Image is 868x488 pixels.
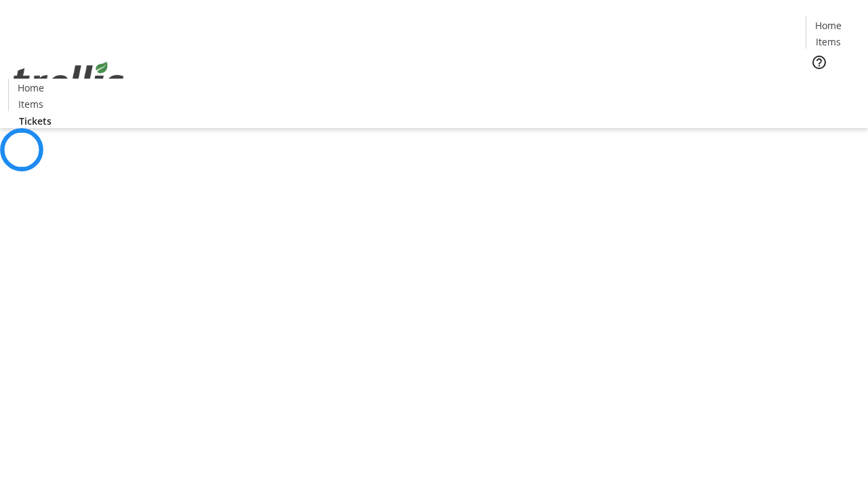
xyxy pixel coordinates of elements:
button: Help [806,49,833,76]
a: Items [9,97,52,111]
span: Home [18,81,44,95]
span: Home [815,18,842,33]
a: Tickets [8,114,62,128]
img: Orient E2E Organization O5ZiHww0Ef's Logo [8,47,129,115]
span: Items [18,97,43,111]
span: Tickets [19,114,52,128]
a: Tickets [806,79,860,93]
span: Items [816,35,841,49]
a: Home [806,18,850,33]
span: Tickets [816,79,849,93]
a: Items [806,35,850,49]
a: Home [9,81,52,95]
